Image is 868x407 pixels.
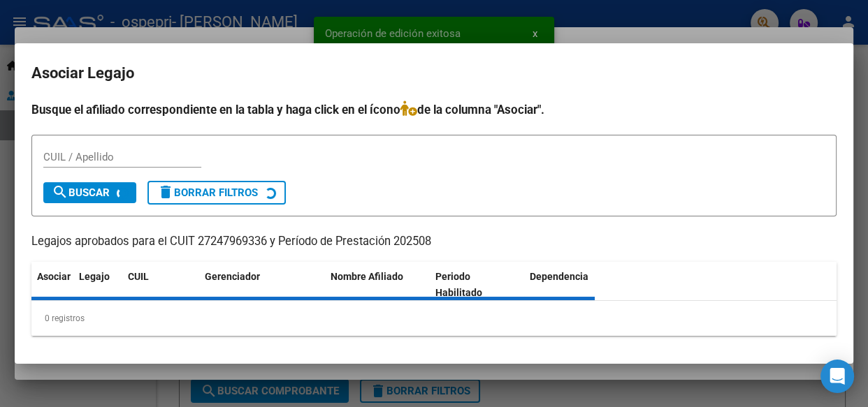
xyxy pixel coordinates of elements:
datatable-header-cell: Nombre Afiliado [325,262,430,308]
span: Gerenciador [205,271,260,282]
span: Legajo [79,271,110,282]
span: Periodo Habilitado [435,271,482,298]
mat-icon: delete [157,184,174,200]
datatable-header-cell: Gerenciador [199,262,325,308]
button: Borrar Filtros [147,181,286,205]
h2: Asociar Legajo [31,60,837,87]
span: CUIL [128,271,149,282]
button: Buscar [43,182,136,203]
datatable-header-cell: Legajo [73,262,122,308]
h4: Busque el afiliado correspondiente en la tabla y haga click en el ícono de la columna "Asociar". [31,101,837,119]
datatable-header-cell: Dependencia [524,262,629,308]
mat-icon: search [52,184,68,200]
div: Open Intercom Messenger [820,360,854,393]
span: Asociar [37,271,71,282]
p: Legajos aprobados para el CUIT 27247969336 y Período de Prestación 202508 [31,233,837,251]
span: Buscar [52,186,110,199]
span: Nombre Afiliado [331,271,403,282]
span: Dependencia [530,271,588,282]
span: Borrar Filtros [157,186,258,199]
datatable-header-cell: CUIL [122,262,199,308]
div: 0 registros [31,301,837,336]
datatable-header-cell: Periodo Habilitado [430,262,524,308]
datatable-header-cell: Asociar [31,262,73,308]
